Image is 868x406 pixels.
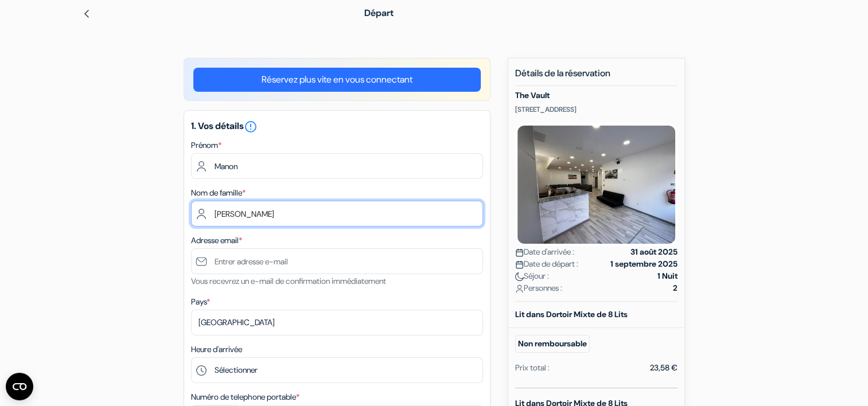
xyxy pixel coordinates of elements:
label: Pays [191,296,210,308]
small: Vous recevrez un e-mail de confirmation immédiatement [191,276,386,286]
h5: The Vault [515,91,678,100]
img: calendar.svg [515,248,524,257]
label: Adresse email [191,235,242,247]
img: left_arrow.svg [82,9,91,18]
strong: 1 Nuit [657,270,678,282]
div: Prix total : [515,362,550,374]
b: Lit dans Dortoir Mixte de 8 Lits [515,309,628,319]
h5: Détails de la réservation [515,68,678,86]
i: error_outline [244,120,258,134]
div: 23,58 € [650,362,678,374]
img: user_icon.svg [515,284,524,293]
label: Nom de famille [191,187,246,199]
span: Personnes : [515,282,562,294]
label: Prénom [191,139,221,151]
span: Départ [364,7,394,19]
a: error_outline [244,120,258,132]
span: Séjour : [515,270,549,282]
button: Ouvrir le widget CMP [6,373,33,400]
span: Date d'arrivée : [515,246,574,258]
img: calendar.svg [515,260,524,269]
img: moon.svg [515,272,524,281]
p: [STREET_ADDRESS] [515,105,678,114]
strong: 31 août 2025 [630,246,678,258]
h5: 1. Vos détails [191,120,483,134]
input: Entrez votre prénom [191,153,483,179]
span: Date de départ : [515,258,578,270]
small: Non remboursable [515,335,590,353]
input: Entrer adresse e-mail [191,248,483,274]
strong: 2 [673,282,678,294]
a: Réservez plus vite en vous connectant [193,68,481,92]
label: Numéro de telephone portable [191,391,299,403]
strong: 1 septembre 2025 [610,258,678,270]
input: Entrer le nom de famille [191,201,483,227]
label: Heure d'arrivée [191,343,242,356]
